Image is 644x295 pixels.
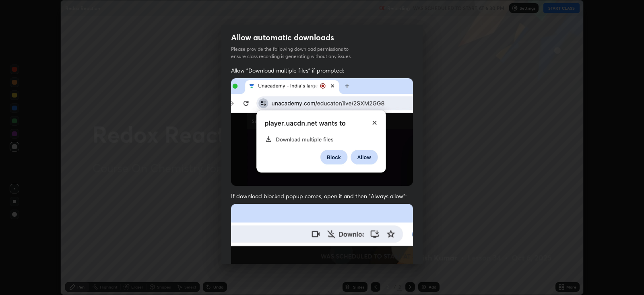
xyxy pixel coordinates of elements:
span: If download blocked popup comes, open it and then "Always allow": [231,192,413,200]
h2: Allow automatic downloads [231,32,334,43]
p: Please provide the following download permissions to ensure class recording is generating without... [231,46,361,60]
img: downloads-permission-allow.gif [231,78,413,186]
span: Allow "Download multiple files" if prompted: [231,66,413,74]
